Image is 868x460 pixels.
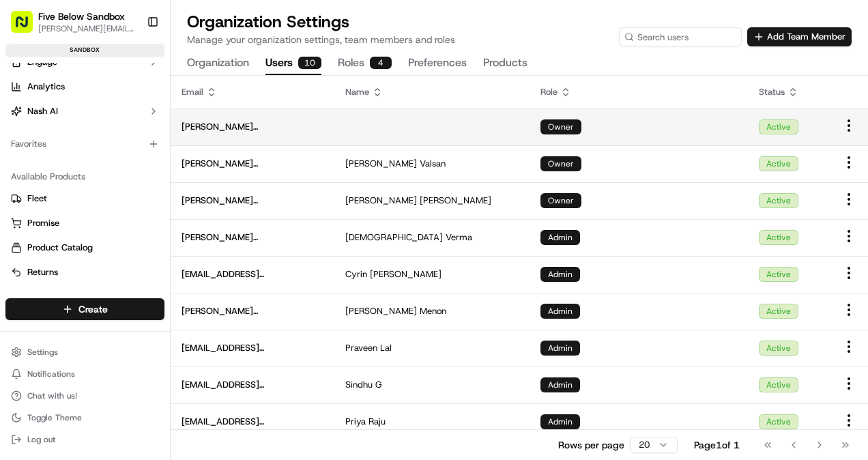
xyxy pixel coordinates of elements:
[408,52,467,75] button: Preferences
[14,199,25,210] div: 📗
[182,158,323,170] span: [PERSON_NAME][EMAIL_ADDRESS][PERSON_NAME][DOMAIN_NAME]
[540,304,580,319] div: Admin
[38,23,136,34] button: [PERSON_NAME][EMAIL_ADDRESS][DOMAIN_NAME]
[759,86,819,98] div: Status
[78,302,108,316] span: Create
[11,266,159,278] a: Returns
[265,52,321,75] button: Users
[345,268,367,281] span: Cyrin
[5,364,164,384] button: Notifications
[420,195,491,207] span: [PERSON_NAME]
[759,304,798,319] div: Active
[115,199,126,210] div: 💻
[14,13,41,40] img: Nash
[27,347,58,358] span: Settings
[368,416,386,428] span: Raju
[540,193,581,208] div: Owner
[540,377,580,392] div: Admin
[375,379,382,391] span: G
[759,267,798,282] div: Active
[27,412,82,423] span: Toggle Theme
[345,416,366,428] span: Priya
[759,230,798,245] div: Active
[182,379,323,391] span: [EMAIL_ADDRESS][DOMAIN_NAME]
[14,130,38,154] img: 1736555255976-a54dd68f-1ca7-489b-9aae-adbdc363a1c4
[380,342,392,354] span: Lal
[232,134,248,150] button: Start new chat
[27,81,65,93] span: Analytics
[187,33,455,46] p: Manage your organization settings, team members and roles
[5,298,164,320] button: Create
[96,230,165,241] a: Powered byPylon
[345,158,417,170] span: [PERSON_NAME]
[420,305,446,317] span: Menon
[5,188,164,210] button: Fleet
[5,386,164,405] button: Chat with us!
[8,192,110,216] a: 📗Knowledge Base
[759,377,798,392] div: Active
[540,86,737,98] div: Role
[5,100,164,122] button: Nash AI
[182,305,323,317] span: [PERSON_NAME][EMAIL_ADDRESS][DOMAIN_NAME]
[27,217,59,229] span: Promise
[11,242,159,254] a: Product Catalog
[27,266,58,278] span: Returns
[46,143,173,154] div: We're available if you need us!
[759,193,798,208] div: Active
[5,408,164,427] button: Toggle Theme
[759,156,798,171] div: Active
[558,438,624,452] p: Rows per page
[35,87,246,102] input: Got a question? Start typing here...
[46,130,224,143] div: Start new chat
[759,414,798,429] div: Active
[540,156,581,171] div: Owner
[759,341,798,356] div: Active
[540,341,580,356] div: Admin
[27,242,93,254] span: Product Catalog
[345,195,417,207] span: [PERSON_NAME]
[5,5,141,38] button: Five Below Sandbox[PERSON_NAME][EMAIL_ADDRESS][DOMAIN_NAME]
[345,305,417,317] span: [PERSON_NAME]
[182,342,323,354] span: [EMAIL_ADDRESS][DOMAIN_NAME]
[11,192,159,205] a: Fleet
[11,217,159,229] a: Promise
[182,268,323,281] span: [EMAIL_ADDRESS][PERSON_NAME][DOMAIN_NAME]
[182,416,323,428] span: [EMAIL_ADDRESS][DOMAIN_NAME]
[483,52,527,75] button: Products
[5,76,164,98] a: Analytics
[5,343,164,362] button: Settings
[747,27,852,46] button: Add Team Member
[345,86,519,98] div: Name
[136,231,165,241] span: Pylon
[182,86,323,98] div: Email
[5,166,164,188] div: Available Products
[5,212,164,234] button: Promise
[540,119,581,134] div: Owner
[420,158,446,170] span: Valsan
[446,231,472,244] span: Verma
[129,197,219,211] span: API Documentation
[5,430,164,449] button: Log out
[14,54,248,76] p: Welcome 👋
[540,230,580,245] div: Admin
[110,192,225,216] a: 💻API Documentation
[540,267,580,282] div: Admin
[370,268,442,281] span: [PERSON_NAME]
[27,105,58,117] span: Nash AI
[27,390,77,401] span: Chat with us!
[345,379,373,391] span: Sindhu
[27,192,47,205] span: Fleet
[5,261,164,283] button: Returns
[540,414,580,429] div: Admin
[345,342,377,354] span: Praveen
[298,57,321,69] div: 10
[5,133,164,155] div: Favorites
[759,119,798,134] div: Active
[694,438,740,452] div: Page 1 of 1
[38,10,125,23] button: Five Below Sandbox
[182,231,323,244] span: [PERSON_NAME][EMAIL_ADDRESS][DOMAIN_NAME]
[187,52,249,75] button: Organization
[5,44,164,57] div: sandbox
[619,27,742,46] input: Search users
